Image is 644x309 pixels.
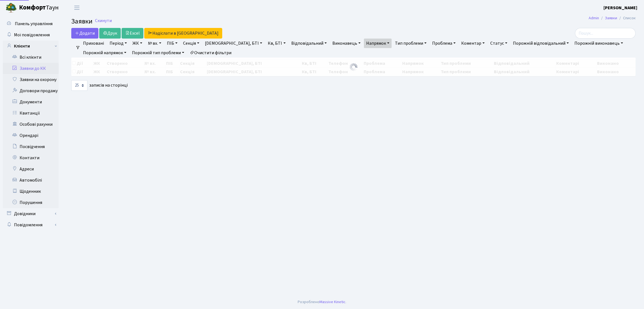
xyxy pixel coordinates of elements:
a: Заявки до КК [3,63,59,74]
a: Порушення [3,197,59,208]
a: Кв, БТІ [266,39,288,48]
a: Очистити фільтри [188,48,234,58]
a: Порожній виконавець [572,39,625,48]
a: Секція [181,39,202,48]
a: Надіслати в [GEOGRAPHIC_DATA] [144,28,222,39]
a: Панель управління [3,18,59,29]
a: Напрямок [364,39,392,48]
a: [PERSON_NAME] [603,4,637,11]
a: Відповідальний [289,39,329,48]
a: ЖК [130,39,145,48]
a: Адреси [3,163,59,175]
a: Порожній відповідальний [511,39,571,48]
input: Пошук... [575,28,636,39]
span: Мої повідомлення [14,32,50,38]
a: Приховані [81,39,106,48]
a: Додати [71,28,98,39]
b: Комфорт [19,3,46,12]
a: Коментар [459,39,487,48]
a: Порожній тип проблеми [130,48,186,58]
a: Admin [589,15,599,21]
nav: breadcrumb [580,12,644,24]
a: Квитанції [3,108,59,119]
a: Особові рахунки [3,119,59,130]
span: Додати [75,30,95,36]
a: № вх. [146,39,164,48]
a: Статус [488,39,510,48]
a: Орендарі [3,130,59,141]
li: Список [617,15,636,21]
a: Довідники [3,208,59,219]
a: Клієнти [3,41,59,52]
a: Excel [122,28,143,39]
a: Мої повідомлення [3,29,59,41]
a: Всі клієнти [3,52,59,63]
a: [DEMOGRAPHIC_DATA], БТІ [203,39,264,48]
a: Порожній напрямок [81,48,129,58]
a: Скинути [95,18,112,23]
a: Тип проблеми [393,39,429,48]
div: Розроблено . [298,299,346,305]
a: Виконавець [330,39,363,48]
span: Таун [19,3,59,13]
a: Договори продажу [3,85,59,96]
a: ПІБ [165,39,180,48]
a: Посвідчення [3,141,59,152]
a: Документи [3,96,59,108]
a: Заявки [605,15,617,21]
button: Переключити навігацію [70,3,84,12]
a: Автомобілі [3,175,59,186]
a: Заявки на охорону [3,74,59,85]
a: Щоденник [3,186,59,197]
a: Проблема [430,39,458,48]
a: Massive Kinetic [319,299,345,305]
span: Панель управління [15,21,53,27]
label: записів на сторінці [71,80,128,91]
a: Друк [99,28,121,39]
img: logo.png [6,2,17,13]
a: Період [107,39,129,48]
a: Повідомлення [3,219,59,230]
span: Заявки [71,16,93,26]
select: записів на сторінці [71,80,87,91]
img: Обробка... [349,63,358,72]
a: Контакти [3,152,59,163]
